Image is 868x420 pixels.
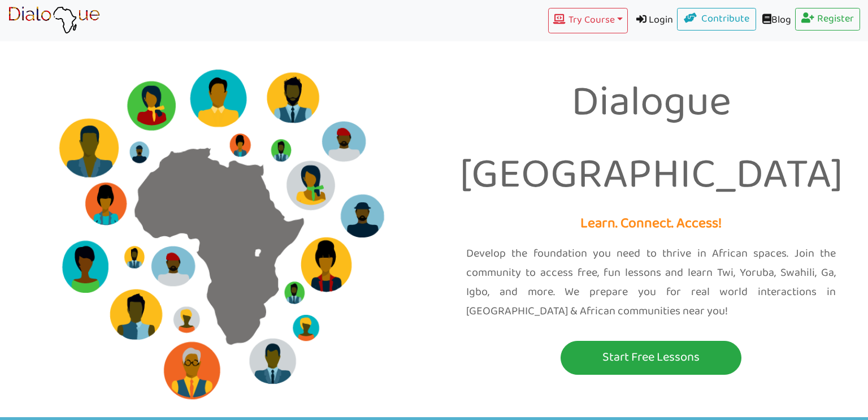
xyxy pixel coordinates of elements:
img: learn African language platform app [8,6,100,34]
p: Learn. Connect. Access! [442,212,860,236]
button: Try Course [548,8,627,33]
button: Start Free Lessons [561,341,741,375]
p: Develop the foundation you need to thrive in African spaces. Join the community to access free, f... [466,244,836,321]
a: Contribute [677,8,756,31]
a: Start Free Lessons [442,341,860,375]
p: Dialogue [GEOGRAPHIC_DATA] [442,68,860,212]
a: Blog [756,8,795,33]
a: Register [795,8,861,31]
p: Start Free Lessons [563,347,739,368]
a: Login [628,8,678,33]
